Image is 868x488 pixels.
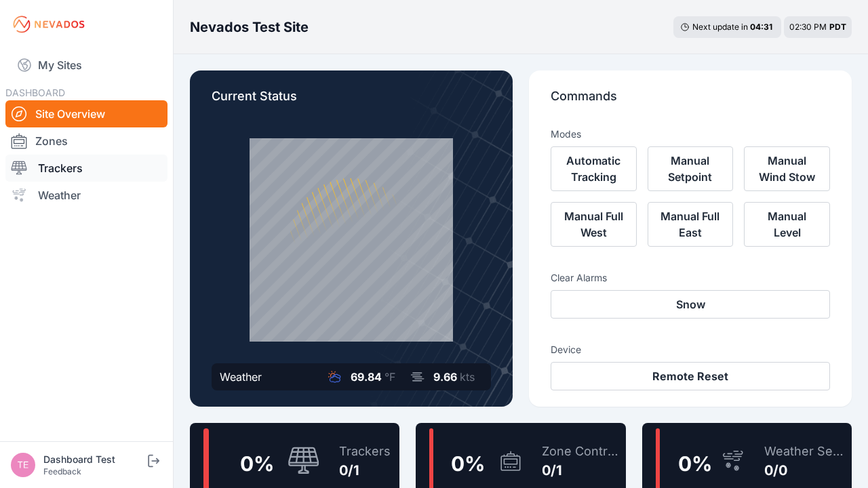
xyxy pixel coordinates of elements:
span: °F [384,370,395,384]
h3: Clear Alarms [551,271,830,285]
span: 0 % [678,451,712,476]
div: 04 : 31 [750,22,774,33]
p: Current Status [212,87,491,117]
div: Weather [220,369,262,385]
button: Manual Setpoint [648,146,734,191]
button: Automatic Tracking [551,146,637,191]
div: 0/1 [542,461,620,480]
a: Trackers [5,155,167,182]
a: My Sites [5,49,167,81]
div: Zone Controllers [542,442,620,461]
div: 0/0 [764,461,846,480]
h3: Modes [551,127,581,141]
span: DASHBOARD [5,87,65,98]
p: Commands [551,87,830,117]
div: Weather Sensors [764,442,846,461]
div: 0/1 [339,461,391,480]
nav: Breadcrumb [190,9,309,45]
span: Next update in [692,22,748,32]
span: kts [460,370,475,384]
span: 0 % [451,451,485,476]
a: Zones [5,127,167,155]
span: 69.84 [351,370,382,384]
h3: Nevados Test Site [190,18,309,37]
span: 02:30 PM [789,22,827,32]
div: Dashboard Test [43,453,145,466]
button: Snow [551,290,830,319]
span: 0 % [240,451,274,476]
a: Feedback [43,466,81,476]
span: PDT [829,22,846,32]
img: Nevados [11,14,87,35]
button: Remote Reset [551,362,830,390]
div: Trackers [339,442,391,461]
h3: Device [551,343,830,357]
img: Dashboard Test [11,453,35,477]
button: Manual Level [744,202,830,247]
span: 9.66 [433,370,457,384]
button: Manual Full East [648,202,734,247]
a: Site Overview [5,100,167,127]
button: Manual Wind Stow [744,146,830,191]
a: Weather [5,182,167,209]
button: Manual Full West [551,202,637,247]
